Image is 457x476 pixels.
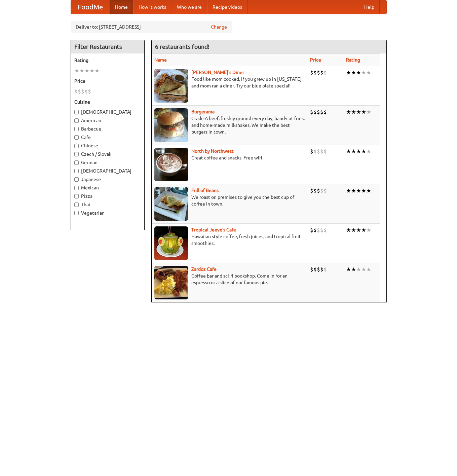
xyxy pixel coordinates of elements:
[74,184,141,191] label: Mexican
[346,187,351,194] li: ★
[310,266,313,273] li: $
[361,148,366,155] li: ★
[191,227,236,232] a: Tropical Jeeve's Cafe
[191,70,244,75] a: [PERSON_NAME]'s Diner
[211,24,227,30] a: Change
[361,108,366,116] li: ★
[74,151,141,157] label: Czech / Slovak
[323,148,327,155] li: $
[154,57,167,63] a: Name
[84,67,89,74] li: ★
[154,69,188,103] img: sallys.jpg
[310,187,313,194] li: $
[71,0,110,14] a: FoodMe
[361,266,366,273] li: ★
[310,57,321,63] a: Price
[74,194,79,198] input: Pizza
[154,194,305,207] p: We roast on premises to give you the best cup of coffee in town.
[313,108,317,116] li: $
[346,57,360,63] a: Rating
[74,186,79,190] input: Mexican
[154,76,305,89] p: Food like mom cooked, if you grew up in [US_STATE] and mom ran a diner. Try our blue plate special!
[74,127,79,131] input: Barbecue
[89,67,94,74] li: ★
[74,193,141,199] label: Pizza
[74,57,141,64] h5: Rating
[74,118,79,123] input: American
[366,266,371,273] li: ★
[78,88,81,95] li: $
[351,226,356,234] li: ★
[154,148,188,181] img: north.jpg
[317,69,320,76] li: $
[154,226,188,260] img: jeeves.jpg
[320,187,323,194] li: $
[154,187,188,221] img: beans.jpg
[317,187,320,194] li: $
[74,211,79,215] input: Vegetarian
[133,0,172,14] a: How it works
[356,226,361,234] li: ★
[320,69,323,76] li: $
[71,40,144,53] h4: Filter Restaurants
[313,148,317,155] li: $
[366,108,371,116] li: ★
[313,69,317,76] li: $
[366,148,371,155] li: ★
[323,69,327,76] li: $
[317,148,320,155] li: $
[356,69,361,76] li: ★
[74,168,141,174] label: [DEMOGRAPHIC_DATA]
[74,152,79,156] input: Czech / Slovak
[346,266,351,273] li: ★
[88,88,91,95] li: $
[154,272,305,286] p: Coffee bar and sci-fi bookshop. Come in for an espresso or a slice of our famous pie.
[71,21,232,33] div: Deliver to: [STREET_ADDRESS]
[356,266,361,273] li: ★
[79,67,84,74] li: ★
[74,160,79,165] input: German
[310,226,313,234] li: $
[310,69,313,76] li: $
[313,266,317,273] li: $
[317,266,320,273] li: $
[351,69,356,76] li: ★
[74,67,79,74] li: ★
[191,148,234,154] b: North by Northwest
[361,187,366,194] li: ★
[356,187,361,194] li: ★
[323,266,327,273] li: $
[310,108,313,116] li: $
[346,69,351,76] li: ★
[74,201,141,208] label: Thai
[323,108,327,116] li: $
[154,154,305,161] p: Great coffee and snacks. Free wifi.
[81,88,84,95] li: $
[359,0,380,14] a: Help
[191,188,219,193] b: Full of Beans
[74,210,141,216] label: Vegetarian
[207,0,247,14] a: Recipe videos
[154,115,305,135] p: Grade A beef, freshly ground every day, hand-cut fries, and home-made milkshakes. We make the bes...
[317,226,320,234] li: $
[351,148,356,155] li: ★
[366,226,371,234] li: ★
[94,67,100,74] li: ★
[320,266,323,273] li: $
[366,69,371,76] li: ★
[366,187,371,194] li: ★
[110,0,133,14] a: Home
[74,177,79,182] input: Japanese
[74,135,79,140] input: Cafe
[351,187,356,194] li: ★
[74,125,141,132] label: Barbecue
[361,226,366,234] li: ★
[351,108,356,116] li: ★
[313,226,317,234] li: $
[154,108,188,142] img: burgerama.jpg
[346,148,351,155] li: ★
[313,187,317,194] li: $
[74,134,141,141] label: Cafe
